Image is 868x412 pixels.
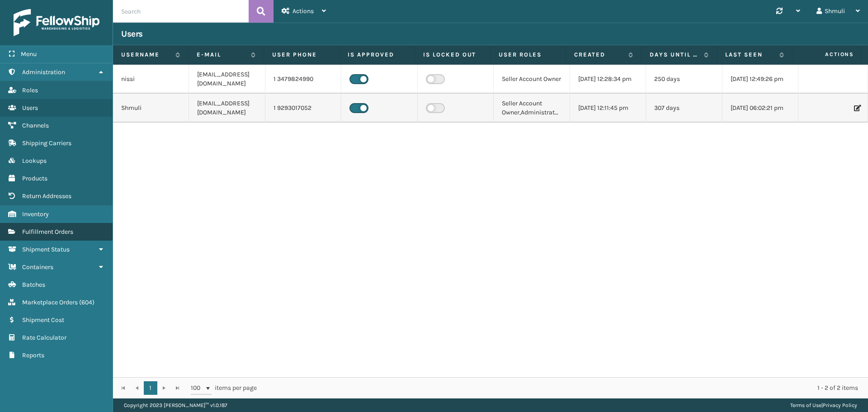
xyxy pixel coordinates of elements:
[22,281,45,289] span: Batches
[795,47,859,62] span: Actions
[722,94,798,123] td: [DATE] 06:02:21 pm
[113,94,189,123] td: Shmuli
[790,402,821,408] a: Terms of Use
[292,7,314,15] span: Actions
[499,51,557,59] label: User Roles
[197,51,246,59] label: E-mail
[121,28,143,39] h3: Users
[265,94,341,123] td: 1 9293017052
[22,192,71,200] span: Return Addresses
[494,65,570,94] td: Seller Account Owner
[22,139,71,147] span: Shipping Carriers
[22,263,53,271] span: Containers
[22,122,49,129] span: Channels
[22,228,73,236] span: Fulfillment Orders
[650,51,699,59] label: Days until password expires
[22,175,47,182] span: Products
[22,157,47,165] span: Lookups
[22,210,49,218] span: Inventory
[646,94,722,123] td: 307 days
[646,65,722,94] td: 250 days
[823,402,857,408] a: Privacy Policy
[191,381,257,395] span: items per page
[22,68,65,76] span: Administration
[189,65,265,94] td: [EMAIL_ADDRESS][DOMAIN_NAME]
[423,51,482,59] label: Is Locked Out
[22,246,70,253] span: Shipment Status
[348,51,406,59] label: Is Approved
[79,298,94,306] span: ( 604 )
[121,51,171,59] label: Username
[22,316,64,324] span: Shipment Cost
[854,105,859,111] i: Edit
[722,65,798,94] td: [DATE] 12:49:26 pm
[124,398,227,412] p: Copyright 2023 [PERSON_NAME]™ v 1.0.187
[22,351,44,359] span: Reports
[144,381,157,395] a: 1
[790,398,857,412] div: |
[494,94,570,123] td: Seller Account Owner,Administrators
[22,86,38,94] span: Roles
[14,9,99,36] img: logo
[269,384,858,393] div: 1 - 2 of 2 items
[22,104,38,112] span: Users
[113,65,189,94] td: nissi
[22,334,66,341] span: Rate Calculator
[272,51,331,59] label: User phone
[265,65,341,94] td: 1 3479824990
[21,50,37,58] span: Menu
[574,51,624,59] label: Created
[570,94,646,123] td: [DATE] 12:11:45 pm
[22,298,78,306] span: Marketplace Orders
[191,384,204,393] span: 100
[725,51,775,59] label: Last Seen
[570,65,646,94] td: [DATE] 12:28:34 pm
[189,94,265,123] td: [EMAIL_ADDRESS][DOMAIN_NAME]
